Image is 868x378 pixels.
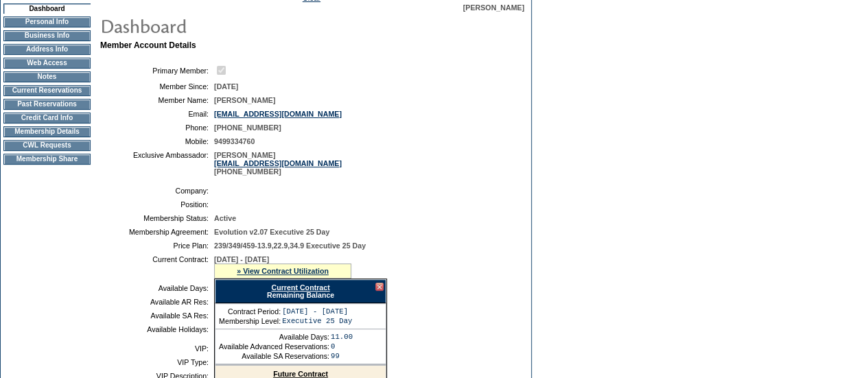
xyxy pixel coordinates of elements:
span: [PERSON_NAME] [214,96,275,104]
td: Available AR Res: [106,298,209,306]
td: Contract Period: [219,307,281,316]
td: Available SA Res: [106,311,209,320]
td: Membership Agreement: [106,228,209,236]
span: [PHONE_NUMBER] [214,123,281,132]
td: Notes [3,71,91,82]
td: Available Days: [106,284,209,292]
td: Personal Info [3,16,91,27]
td: Membership Level: [219,317,281,325]
td: Available Days: [219,333,329,341]
td: 11.00 [331,333,353,341]
span: [PERSON_NAME] [PHONE_NUMBER] [214,151,342,176]
span: [PERSON_NAME] [463,3,524,12]
td: Membership Details [3,126,91,137]
td: Available Holidays: [106,325,209,333]
td: 0 [331,342,353,351]
td: Available SA Reservations: [219,352,329,360]
td: CWL Requests [3,140,91,151]
td: Price Plan: [106,241,209,250]
span: [DATE] - [DATE] [214,255,269,263]
td: Membership Share [3,154,91,165]
b: Member Account Details [100,40,196,50]
a: [EMAIL_ADDRESS][DOMAIN_NAME] [214,159,342,167]
td: Current Reservations [3,85,91,96]
td: Current Contract: [106,255,209,279]
a: [EMAIL_ADDRESS][DOMAIN_NAME] [214,110,342,118]
td: Available Advanced Reservations: [219,342,329,351]
img: pgTtlDashboard.gif [99,12,374,39]
span: [DATE] [214,82,238,91]
td: Primary Member: [106,64,209,77]
td: VIP Type: [106,358,209,366]
a: Future Contract [273,370,328,378]
td: Member Name: [106,96,209,104]
span: Evolution v2.07 Executive 25 Day [214,228,329,236]
td: 99 [331,352,353,360]
td: Dashboard [3,3,91,14]
td: Position: [106,200,209,209]
td: VIP: [106,344,209,353]
td: Email: [106,110,209,118]
span: 239/349/459-13.9,22.9,34.9 Executive 25 Day [214,241,366,250]
td: Business Info [3,30,91,41]
td: Membership Status: [106,214,209,222]
a: » View Contract Utilization [237,267,329,275]
div: Remaining Balance [215,279,386,303]
td: Mobile: [106,137,209,145]
a: Current Contract [271,283,329,292]
td: Past Reservations [3,99,91,110]
span: Active [214,214,236,222]
span: 9499334760 [214,137,255,145]
td: Phone: [106,123,209,132]
td: Credit Card Info [3,113,91,123]
td: Address Info [3,44,91,55]
td: [DATE] - [DATE] [282,307,352,316]
td: Member Since: [106,82,209,91]
td: Exclusive Ambassador: [106,151,209,176]
td: Web Access [3,58,91,69]
td: Company: [106,187,209,195]
td: Executive 25 Day [282,317,352,325]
